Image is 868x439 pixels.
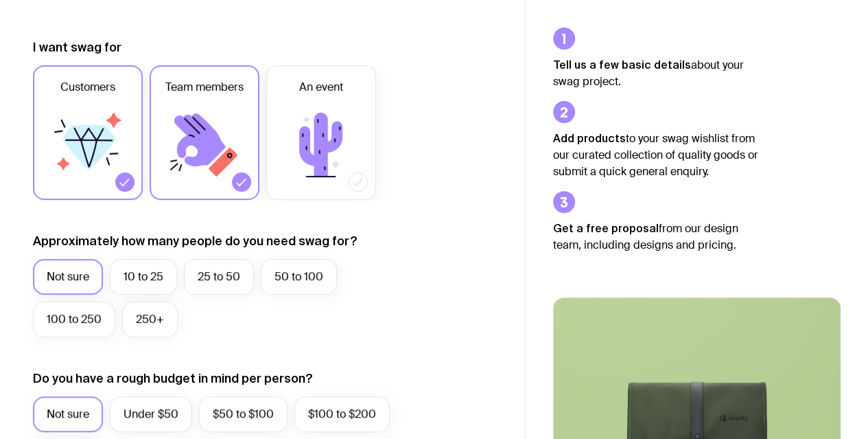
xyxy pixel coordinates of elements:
[553,58,691,71] strong: Tell us a few basic details
[299,79,343,95] span: An event
[122,302,178,337] label: 250+
[33,39,121,56] label: I want swag for
[294,396,390,432] label: $100 to $200
[33,259,103,295] label: Not sure
[110,396,192,432] label: Under $50
[33,233,357,249] label: Approximately how many people do you need swag for?
[60,79,115,95] span: Customers
[553,56,759,90] p: about your swag project.
[110,259,177,295] label: 10 to 25
[553,130,759,180] p: to your swag wishlist from our curated collection of quality goods or submit a quick general enqu...
[165,79,244,95] span: Team members
[553,220,759,254] p: from our design team, including designs and pricing.
[199,396,288,432] label: $50 to $100
[553,222,659,234] strong: Get a free proposal
[553,132,626,144] strong: Add products
[261,259,337,295] label: 50 to 100
[33,302,115,337] label: 100 to 250
[33,370,313,387] label: Do you have a rough budget in mind per person?
[184,259,254,295] label: 25 to 50
[33,396,103,432] label: Not sure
